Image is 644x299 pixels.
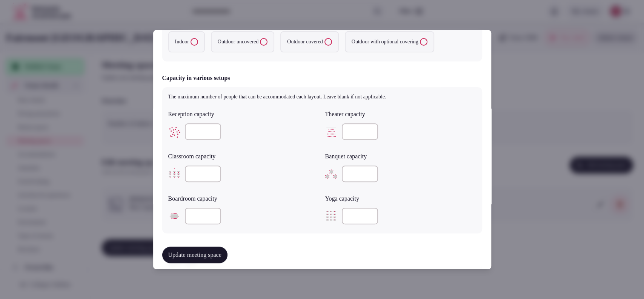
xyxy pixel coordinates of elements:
[162,74,230,83] h2: Capacity in various setups
[191,38,198,46] button: Indoor
[162,247,227,263] button: Update meeting space
[168,93,476,101] p: The maximum number of people that can be accommodated each layout. Leave blank if not applicable.
[211,31,274,52] label: Outdoor uncovered
[325,153,476,159] label: Banquet capacity
[168,196,319,202] label: Boardroom capacity
[325,111,476,117] label: Theater capacity
[280,31,338,52] label: Outdoor covered
[345,31,434,52] label: Outdoor with optional covering
[325,196,476,202] label: Yoga capacity
[420,38,427,46] button: Outdoor with optional covering
[260,38,267,46] button: Outdoor uncovered
[168,153,319,159] label: Classroom capacity
[168,31,205,52] label: Indoor
[324,38,332,46] button: Outdoor covered
[168,111,319,117] label: Reception capacity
